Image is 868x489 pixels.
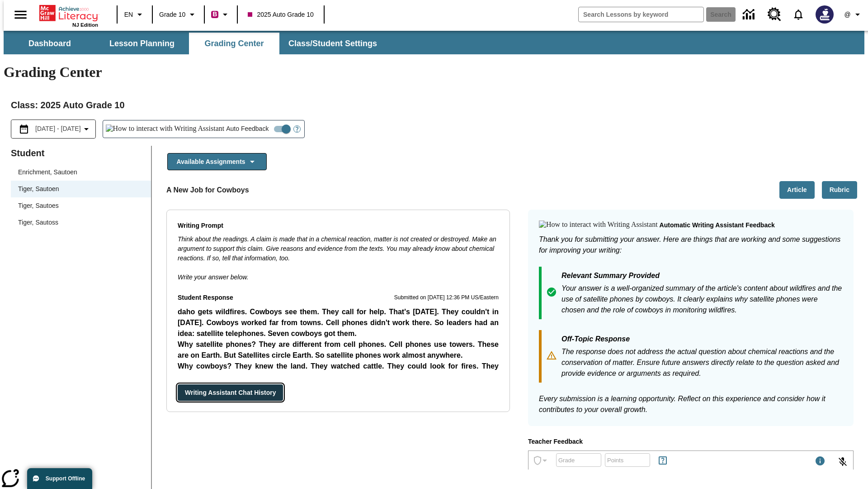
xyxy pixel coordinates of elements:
button: Support Offline [27,468,92,489]
img: Avatar [816,5,834,24]
p: Your answer is a well-organized summary of the article's content about wildfires and the use of s... [561,283,843,316]
p: Every submission is a learning opportunity. Reflect on this experience and consider how it contri... [539,393,843,415]
span: Grade 10 [159,10,185,19]
div: SubNavbar [4,31,864,54]
p: Submitted on [DATE] 12:36 PM US/Eastern [394,293,499,302]
div: Tiger, Sautoss [11,214,151,231]
span: [DATE] - [DATE] [35,124,81,134]
p: Off-Topic Response [561,334,843,346]
input: search field [579,7,703,22]
button: Click to activate and allow voice recognition [832,451,854,473]
input: Grade: Letters, numbers, %, + and - are allowed. [556,448,601,472]
svg: Collapse Date Range Filter [81,124,92,134]
div: Grade: Letters, numbers, %, + and - are allowed. [556,453,601,467]
span: B [212,9,217,20]
img: How to interact with Writing Assistant [106,125,225,134]
h2: Class : 2025 Auto Grade 10 [11,98,857,112]
span: Enrichment, Sautoen [18,168,144,177]
span: EN [124,10,133,19]
p: Why satellite phones? They are different from cell phones. Cell phones use towers. These are on E... [178,339,499,361]
span: NJ Edition [72,22,98,28]
p: The response does not address the actual question about chemical reactions and the conservation o... [561,346,843,379]
button: Open Help for Writing Assistant [290,120,304,138]
a: Home [39,4,98,22]
div: Home [39,3,98,28]
button: Boost Class color is violet red. Change class color [208,6,234,23]
p: Think about the readings. A claim is made that in a chemical reaction, matter is not created or d... [178,235,499,263]
button: Rubric, Will open in new tab [822,181,857,199]
div: Tiger, Sautoes [11,197,151,214]
a: Notifications [787,3,810,26]
button: Select the date range menu item [15,124,92,134]
p: daho gets wildfires. Cowboys see them. They call for help. That's [DATE]. They couldn't in [DATE]... [178,307,499,339]
p: Why cowboys? They knew the land. They watched cattle. They could look for fires. They could call ... [178,361,499,383]
p: Student Response [178,293,233,303]
span: Tiger, Sautoen [18,184,144,194]
button: Select a new avatar [810,3,839,26]
div: Enrichment, Sautoen [11,164,151,181]
span: Tiger, Sautoes [18,201,144,211]
button: Lesson Planning [97,33,187,54]
button: Dashboard [5,33,95,54]
a: Data Center [737,2,762,27]
button: Open side menu [7,1,34,28]
button: Profile/Settings [839,6,868,23]
h1: Grading Center [4,64,864,81]
span: Auto Feedback [226,124,269,134]
button: Writing Assistant Chat History [178,384,283,401]
p: A New Job for Cowboys [166,185,249,196]
a: Resource Center, Will open in new tab [762,2,787,27]
div: Write your answer below. [178,235,499,282]
p: Automatic writing assistant feedback [660,221,775,230]
p: Relevant Summary Provided [561,270,843,283]
span: Tiger, Sautoss [18,218,144,227]
span: 2025 Auto Grade 10 [248,10,313,19]
p: Teacher Feedback [528,437,854,447]
p: Student Response [178,307,499,374]
span: @ [844,10,850,19]
button: Grading Center [189,33,279,54]
input: Points: Must be equal to or less than 25. [605,448,650,472]
p: Student [11,146,151,160]
div: Maximum 1000 characters Press Escape to exit toolbar and use left and right arrow keys to access ... [815,455,826,468]
button: Available Assignments [167,153,267,171]
button: Class/Student Settings [281,33,384,54]
img: How to interact with Writing Assistant [539,221,658,230]
p: Writing Prompt [178,221,499,231]
span: Support Offline [46,475,85,482]
p: Thank you for submitting your answer. Here are things that are working and some suggestions for i... [539,234,843,256]
div: SubNavbar [4,33,385,54]
div: Points: Must be equal to or less than 25. [605,453,650,467]
div: Tiger, Sautoen [11,181,151,197]
button: Grade: Grade 10, Select a grade [156,6,201,23]
button: Language: EN, Select a language [120,6,149,23]
button: Article, Will open in new tab [779,181,815,199]
button: Rules for Earning Points and Achievements, Will open in new tab [654,451,672,470]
